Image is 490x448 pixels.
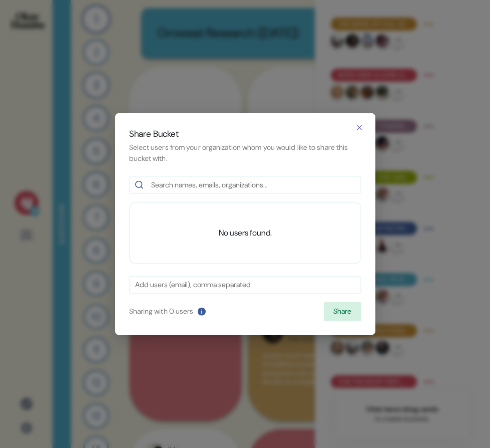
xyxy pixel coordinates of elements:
input: Add users (email), comma separated [135,280,355,291]
h2: Share Bucket [129,127,361,140]
button: Share [324,302,361,321]
p: Select users from your organization whom you would like to share this bucket with. [129,142,361,164]
input: Search names, emails, organizations... [151,179,355,190]
span: No users found. [219,227,272,239]
p: Sharing with 0 user s [129,306,194,317]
